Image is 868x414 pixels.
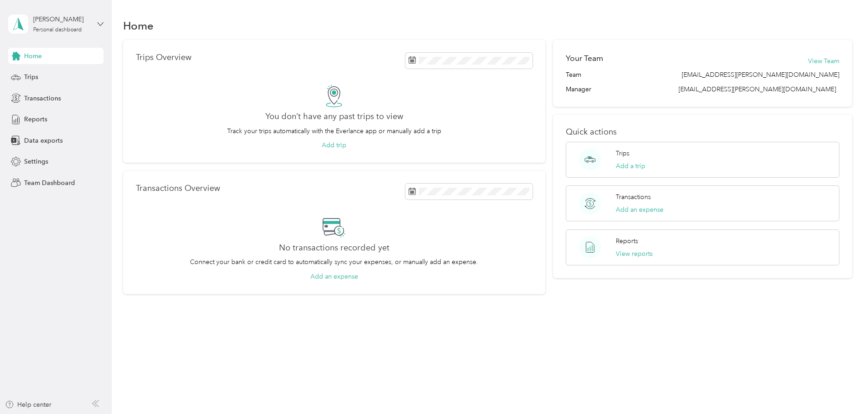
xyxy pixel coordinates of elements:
span: [EMAIL_ADDRESS][PERSON_NAME][DOMAIN_NAME] [682,70,839,80]
iframe: Everlance-gr Chat Button Frame [817,363,868,414]
p: Reports [616,236,638,246]
button: View reports [616,249,653,259]
div: [PERSON_NAME] [33,15,90,24]
h1: Home [123,21,154,30]
p: Transactions Overview [136,184,220,193]
p: Transactions [616,192,651,202]
div: Personal dashboard [33,27,82,33]
h2: Your Team [566,53,603,64]
button: Add an expense [616,205,663,214]
p: Quick actions [566,127,839,137]
button: Add an expense [310,272,358,281]
span: Manager [566,85,591,94]
p: Trips [616,149,629,158]
span: Home [24,51,42,61]
h2: You don’t have any past trips to view [265,112,403,121]
span: Settings [24,157,48,166]
h2: No transactions recorded yet [279,243,389,253]
span: Data exports [24,136,63,145]
p: Trips Overview [136,53,191,62]
button: View Team [808,56,839,66]
button: Add trip [322,140,346,150]
button: Help center [5,400,51,409]
span: Team Dashboard [24,178,75,188]
span: Reports [24,115,47,124]
span: [EMAIL_ADDRESS][PERSON_NAME][DOMAIN_NAME] [678,85,836,93]
p: Connect your bank or credit card to automatically sync your expenses, or manually add an expense. [190,257,478,267]
span: Team [566,70,581,80]
p: Track your trips automatically with the Everlance app or manually add a trip [227,126,441,136]
span: Trips [24,72,38,82]
button: Add a trip [616,161,645,171]
span: Transactions [24,94,61,103]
